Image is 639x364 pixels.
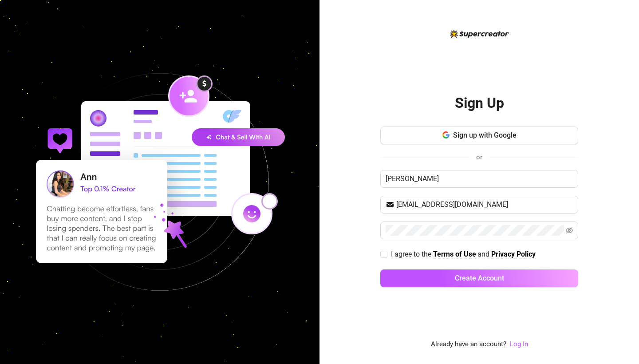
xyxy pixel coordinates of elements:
strong: Privacy Policy [491,250,536,258]
span: or [476,153,482,161]
span: I agree to the [391,250,433,258]
img: signup-background-D0MIrEPF.svg [6,28,313,336]
span: Already have an account? [431,339,506,350]
span: and [477,250,491,258]
a: Log In [510,339,528,350]
a: Privacy Policy [491,250,536,259]
input: Enter your Name [380,170,578,188]
a: Terms of Use [433,250,476,259]
a: Log In [510,340,528,348]
span: Sign up with Google [453,131,517,139]
strong: Terms of Use [433,250,476,258]
h2: Sign Up [455,94,504,112]
span: Create Account [455,274,504,282]
button: Create Account [380,269,578,287]
input: Your email [396,199,573,210]
span: eye-invisible [566,227,573,234]
button: Sign up with Google [380,127,578,144]
img: logo-BBDzfeDw.svg [450,30,509,38]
